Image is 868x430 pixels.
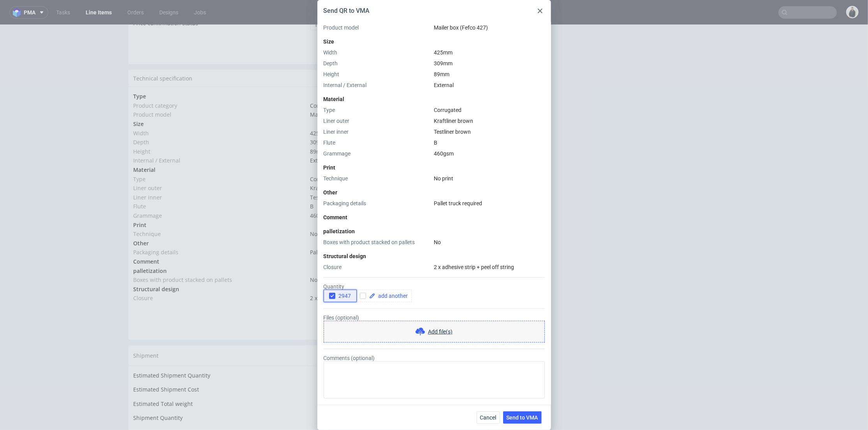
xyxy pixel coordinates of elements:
[129,321,488,341] div: Shipment
[310,269,399,277] span: 2 x adhesive strip + peel off string
[335,293,351,299] span: 2947
[431,325,483,336] button: Manage shipments
[507,415,538,420] span: Send to VMA
[324,95,545,103] div: Material
[324,283,545,302] div: Quantity
[434,129,471,135] span: Testliner brown
[133,104,308,113] td: Width
[324,7,370,15] div: Send QR to VMA
[310,114,330,121] span: 309 mm
[133,150,308,159] td: Type
[324,38,545,45] div: Size
[133,177,308,186] td: Flute
[133,223,308,232] td: Packaging details
[133,205,308,214] td: Technique
[310,251,318,259] span: No
[133,94,308,104] td: Size
[434,24,488,31] span: Mailer box (Fefco 427)
[394,286,437,297] button: Send to VMA
[133,214,308,223] td: Other
[324,106,431,114] div: Type
[133,374,305,389] td: Estimated Total weight
[434,150,454,157] span: 460 gsm
[133,168,308,177] td: Liner inner
[305,388,483,403] td: 1
[324,175,431,182] div: Technique
[310,187,331,194] span: 460 gsm
[434,107,462,113] span: Corrugated
[324,361,545,399] textarea: Comments (optional)
[133,85,308,94] td: Product model
[428,328,452,336] span: Add file(s)
[324,189,545,196] div: Other
[437,286,479,297] button: Send to QMS
[305,360,483,374] td: Unknown
[503,411,542,424] button: Send to VMA
[434,264,514,270] span: 2 x adhesive strip + peel off string
[439,50,483,58] a: Edit specification
[310,178,314,185] span: B
[133,67,308,76] td: Type
[324,227,545,235] div: palletization
[324,49,431,56] div: Width
[310,169,352,176] span: Testliner brown
[434,175,454,182] span: No print
[133,76,308,86] td: Product category
[133,140,308,150] td: Material
[324,238,431,246] div: Boxes with product stacked on pallets
[324,59,431,67] div: Depth
[310,105,330,112] span: 425 mm
[324,355,545,399] label: Comments (optional)
[310,205,332,213] span: No print
[310,123,327,130] span: 89 mm
[348,283,394,300] a: Download PDF
[324,263,431,271] div: Closure
[310,224,364,231] span: Pallet truck required
[133,260,308,269] td: Structural design
[310,77,340,84] span: Corrugated
[133,403,305,417] td: Shipment Type
[324,315,545,343] div: Files (optional)
[324,213,545,221] div: Comment
[324,81,431,89] div: Internal / External
[305,374,483,389] td: Unknown
[310,86,367,93] span: Mailer box (Fefco 427)
[305,346,483,360] td: Unknown
[324,139,431,147] div: Flute
[310,159,354,167] span: Kraftliner brown
[434,239,441,245] span: No
[133,241,308,251] td: palletization
[305,403,483,417] td: pallet
[480,415,497,420] span: Cancel
[133,346,305,360] td: Estimated Shipment Quantity
[434,71,450,77] span: 89 mm
[324,290,357,302] button: 2947
[310,132,332,139] span: External
[324,128,431,136] div: Liner inner
[324,199,431,207] div: Packaging details
[434,49,453,56] span: 425 mm
[133,360,305,374] td: Estimated Shipment Cost
[434,60,453,66] span: 309 mm
[324,70,431,78] div: Height
[441,12,483,23] button: Save
[133,232,308,241] td: Comment
[133,250,308,260] td: Boxes with product stacked on pallets
[324,117,431,125] div: Liner outer
[133,159,308,168] td: Liner outer
[324,24,431,31] div: Product model
[133,388,305,403] td: Shipment Quantity
[434,82,454,88] span: External
[434,118,474,124] span: Kraftliner brown
[324,150,431,157] div: Grammage
[434,140,438,146] span: B
[133,196,308,205] td: Print
[324,164,545,171] div: Print
[324,252,545,260] div: Structural design
[133,269,308,278] td: Closure
[133,113,308,122] td: Depth
[434,200,482,206] span: Pallet truck required
[133,186,308,196] td: Grammage
[133,131,308,140] td: Internal / External
[133,122,308,131] td: Height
